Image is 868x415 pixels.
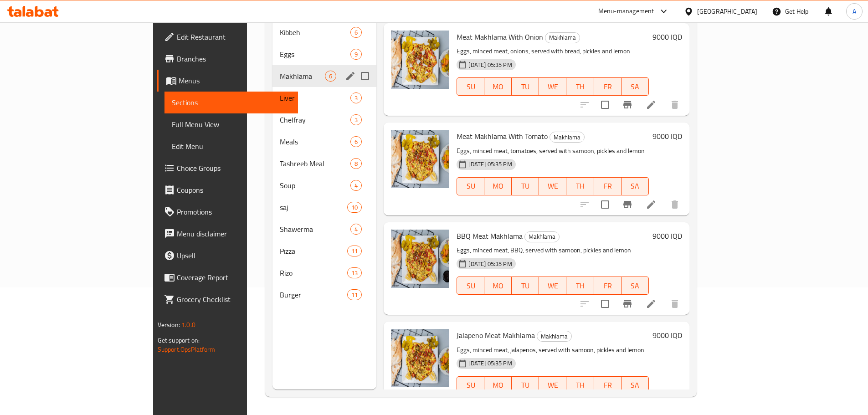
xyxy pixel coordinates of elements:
div: Makhlama [545,32,580,43]
span: SA [625,179,645,193]
span: Chelfray [280,114,351,125]
button: SA [621,376,649,395]
span: Eggs [280,49,351,60]
button: SA [621,177,649,195]
div: Kibbeh6 [272,21,377,43]
a: Menus [157,70,298,92]
button: WE [539,277,566,295]
button: WE [539,376,566,395]
span: Makhlama [280,71,325,82]
span: 3 [351,94,361,102]
span: 13 [348,269,361,277]
a: Upsell [157,245,298,266]
span: [DATE] 05:35 PM [465,160,515,169]
span: [DATE] 05:35 PM [465,260,515,268]
span: TH [570,379,590,392]
a: Coverage Report [157,266,298,288]
span: Select to update [596,195,615,214]
span: SU [461,80,481,93]
span: Upsell [177,250,291,261]
button: SU [457,376,484,395]
div: items [350,114,362,125]
div: items [347,267,362,278]
span: Makhlama [537,331,571,342]
div: [GEOGRAPHIC_DATA] [697,6,757,16]
div: Makhlama [524,231,560,242]
span: Choice Groups [177,163,291,174]
span: A [853,6,856,16]
span: Meals [280,136,351,147]
div: saj10 [272,196,377,218]
a: Menu disclaimer [157,223,298,245]
button: TH [566,177,594,195]
span: 4 [351,225,361,234]
span: saj [280,202,347,213]
div: Chelfray3 [272,109,377,131]
img: Jalapeno Meat Makhlama [391,329,449,387]
span: BBQ Meat Makhlama [457,229,523,243]
h6: 9000 IQD [652,329,682,342]
a: Edit Restaurant [157,26,298,48]
span: TU [515,279,535,292]
span: Promotions [177,206,291,217]
span: Jalapeno Meat Makhlama [457,328,535,342]
span: Version: [158,319,180,331]
button: SA [621,77,649,96]
a: Edit menu item [646,99,657,110]
button: FR [594,277,621,295]
button: SA [621,277,649,295]
a: Grocery Checklist [157,288,298,310]
span: 9 [351,50,361,59]
span: Liver [280,92,351,103]
a: Sections [164,92,298,113]
h6: 9000 IQD [652,230,682,242]
span: 8 [351,159,361,168]
span: TU [515,179,535,193]
span: Makhlama [550,132,584,143]
span: Kibbeh [280,27,351,38]
div: items [350,92,362,103]
p: Eggs, minced meat, jalapenos, served with samoon, pickles and lemon [457,344,648,356]
div: Shawerma4 [272,218,377,240]
div: Soup [280,180,351,191]
button: TH [566,277,594,295]
span: WE [543,279,563,292]
button: WE [539,77,566,96]
button: FR [594,77,621,96]
span: Branches [177,53,291,64]
button: Branch-specific-item [616,194,638,215]
div: items [347,202,362,213]
button: SU [457,177,484,195]
span: Get support on: [158,334,200,346]
span: SU [461,179,481,193]
button: WE [539,177,566,195]
span: WE [543,179,563,193]
button: TU [512,77,539,96]
span: TH [570,179,590,193]
span: SU [461,379,481,392]
span: Pizza [280,246,347,256]
span: SA [625,279,645,292]
button: delete [664,94,686,116]
div: Makhlama [537,331,572,342]
a: Support.OpsPlatform [158,343,216,355]
a: Edit menu item [646,298,657,309]
div: Liver3 [272,87,377,109]
span: 6 [325,72,336,81]
a: Full Menu View [164,113,298,135]
button: MO [484,376,512,395]
div: Makhlama [550,132,585,143]
div: Shawerma [280,224,351,235]
span: Coupons [177,184,291,195]
button: SU [457,77,484,96]
button: TH [566,376,594,395]
span: SA [625,379,645,392]
div: Eggs9 [272,43,377,65]
span: 10 [348,203,361,212]
div: Meals6 [272,131,377,153]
